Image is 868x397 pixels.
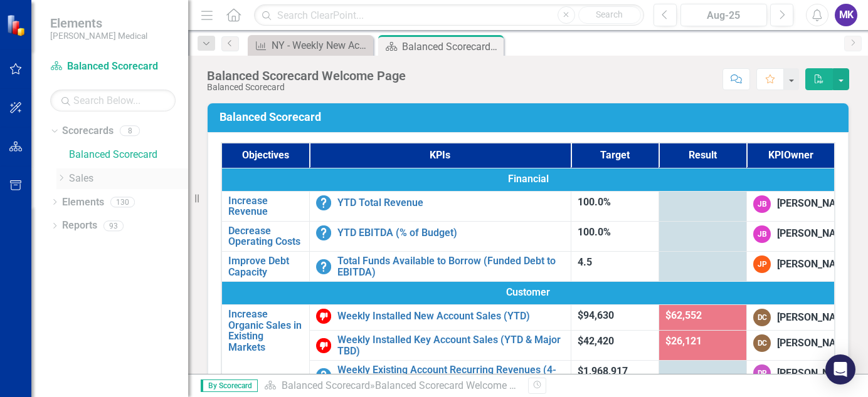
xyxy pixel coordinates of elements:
[825,354,855,384] div: Open Intercom Messenger
[228,172,828,187] span: Financial
[596,9,623,19] span: Search
[62,219,97,233] a: Reports
[316,368,331,383] img: No Information
[316,338,331,353] img: Below Target
[316,259,331,274] img: No Information
[680,4,767,26] button: Aug-25
[337,311,564,322] a: Weekly Installed New Account Sales (YTD)
[228,255,303,277] a: Improve Debt Capacity
[578,226,611,238] span: 100.0%
[228,225,303,247] a: Decrease Operating Costs
[777,257,853,272] div: [PERSON_NAME]
[62,195,104,210] a: Elements
[578,6,641,24] button: Search
[685,8,763,23] div: Aug-25
[753,334,771,352] div: DC
[50,31,147,41] small: [PERSON_NAME] Medical
[228,195,303,217] a: Increase Revenue
[110,197,135,207] div: 130
[207,83,406,92] div: Balanced Scorecard
[272,38,370,53] div: NY - Weekly New Account Sales
[337,255,564,277] a: Total Funds Available to Borrow (Funded Debt to EBITDA)
[50,16,147,31] span: Elements
[337,227,564,239] a: YTD EBITDA (% of Budget)
[228,309,303,353] a: Increase Organic Sales in Existing Markets
[578,256,592,268] span: 4.5
[375,379,532,391] div: Balanced Scorecard Welcome Page
[578,335,614,347] span: $42,420
[753,225,771,243] div: JB
[50,59,176,74] a: Balanced Scorecard
[753,255,771,273] div: JP
[264,379,519,393] div: »
[50,90,176,111] input: Search Below...
[6,14,28,36] img: ClearPoint Strategy
[777,366,853,381] div: [PERSON_NAME]
[62,124,114,138] a: Scorecards
[665,309,702,321] span: $62,552
[316,195,331,210] img: No Information
[103,220,124,231] div: 93
[753,309,771,326] div: DC
[69,172,188,186] a: Sales
[69,148,188,162] a: Balanced Scorecard
[777,336,853,351] div: [PERSON_NAME]
[753,364,771,382] div: DR
[578,196,611,208] span: 100.0%
[578,365,628,377] span: $1,968,917
[337,334,564,356] a: Weekly Installed Key Account Sales (YTD & Major TBD)
[753,195,771,213] div: JB
[316,309,331,324] img: Below Target
[777,227,853,241] div: [PERSON_NAME]
[402,39,500,54] div: Balanced Scorecard Welcome Page
[777,197,853,211] div: [PERSON_NAME]
[337,364,564,386] a: Weekly Existing Account Recurring Revenues (4-Week Average)
[316,225,331,240] img: No Information
[578,309,614,321] span: $94,630
[337,197,564,209] a: YTD Total Revenue
[228,286,828,300] span: Customer
[254,4,644,26] input: Search ClearPoint...
[835,4,857,26] button: MK
[251,38,370,53] a: NY - Weekly New Account Sales
[120,126,140,137] div: 8
[777,311,853,325] div: [PERSON_NAME]
[207,69,406,83] div: Balanced Scorecard Welcome Page
[220,111,841,123] h3: Balanced Scorecard
[665,335,702,347] span: $26,121
[201,379,258,392] span: By Scorecard
[282,379,370,391] a: Balanced Scorecard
